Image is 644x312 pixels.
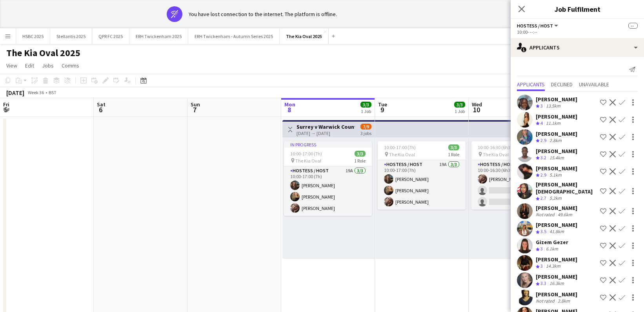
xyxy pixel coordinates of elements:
[540,246,543,252] span: 3
[579,82,609,87] span: Unavailable
[536,273,577,280] div: [PERSON_NAME]
[540,103,543,109] span: 3
[471,160,559,210] app-card-role: Hostess / Host19A1/310:00-16:30 (6h30m)[PERSON_NAME]
[92,29,129,44] button: QPR FC 2025
[540,280,546,286] span: 3.3
[544,263,562,270] div: 14.3km
[280,29,329,44] button: The Kia Oval 2025
[536,130,577,137] div: [PERSON_NAME]
[536,239,568,246] div: Gizem Gezer
[3,101,9,108] span: Fri
[540,137,546,143] span: 2.9
[378,101,387,108] span: Tue
[355,151,366,157] span: 3/3
[283,105,295,114] span: 8
[517,23,559,29] button: Hostess / Host
[284,141,372,148] div: In progress
[97,101,106,108] span: Sat
[536,298,556,304] div: Not rated
[191,101,200,108] span: Sun
[297,123,355,130] h3: Surrey v Warwick County Cricket [DATE]-[DATE]'25
[556,212,574,217] div: 49.6km
[455,108,465,114] div: 1 Job
[6,47,80,59] h1: The Kia Oval 2025
[129,29,188,44] button: ERH Twickenham 2025
[377,105,387,114] span: 9
[511,38,644,57] div: Applicants
[536,148,577,155] div: [PERSON_NAME]
[548,280,566,287] div: 16.3km
[25,62,34,69] span: Edit
[290,151,322,157] span: 10:00-17:00 (7h)
[556,298,571,304] div: 2.8km
[42,62,54,69] span: Jobs
[517,82,545,87] span: Applicants
[536,212,556,217] div: Not rated
[548,228,566,235] div: 41.8km
[548,172,563,179] div: 5.1km
[478,144,518,150] span: 10:00-16:30 (6h30m)
[16,29,50,44] button: HSBC 2025
[284,166,372,216] app-card-role: Hostess / Host19A3/310:00-17:00 (7h)[PERSON_NAME][PERSON_NAME][PERSON_NAME]
[471,141,559,210] app-job-card: 10:00-16:30 (6h30m)1/3 The Kia Oval1 RoleHostess / Host19A1/310:00-16:30 (6h30m)[PERSON_NAME]
[536,165,577,172] div: [PERSON_NAME]
[354,158,366,164] span: 1 Role
[295,158,321,164] span: The Kia Oval
[517,23,553,29] span: Hostess / Host
[540,228,546,234] span: 3.5
[548,155,566,161] div: 15.4km
[189,11,337,18] div: You have lost connection to the internet. The platform is offline.
[297,130,355,136] div: [DATE] → [DATE]
[551,82,573,87] span: Declined
[3,60,20,71] a: View
[26,89,45,95] span: Week 36
[6,89,24,97] div: [DATE]
[472,101,482,108] span: Wed
[284,101,295,108] span: Mon
[39,60,57,71] a: Jobs
[511,4,644,14] h3: Job Fulfilment
[448,151,459,157] span: 1 Role
[536,221,577,228] div: [PERSON_NAME]
[58,60,82,71] a: Comms
[62,62,79,69] span: Comms
[536,291,577,298] div: [PERSON_NAME]
[284,141,372,216] app-job-card: In progress10:00-17:00 (7h)3/3 The Kia Oval1 RoleHostess / Host19A3/310:00-17:00 (7h)[PERSON_NAME...
[448,144,459,150] span: 3/3
[360,102,371,108] span: 3/3
[378,160,466,210] app-card-role: Hostess / Host19A3/310:00-17:00 (7h)[PERSON_NAME][PERSON_NAME][PERSON_NAME]
[360,124,371,130] span: 7/9
[22,60,37,71] a: Edit
[540,172,546,178] span: 2.9
[628,23,638,29] span: --
[540,263,543,269] span: 3
[540,120,543,126] span: 4
[536,181,597,195] div: [PERSON_NAME][DEMOGRAPHIC_DATA]
[536,204,577,212] div: [PERSON_NAME]
[361,108,371,114] div: 1 Job
[454,102,465,108] span: 3/3
[544,103,562,109] div: 13.5km
[96,105,106,114] span: 6
[6,62,17,69] span: View
[540,195,546,201] span: 2.7
[471,105,482,114] span: 10
[536,113,577,120] div: [PERSON_NAME]
[483,151,509,157] span: The Kia Oval
[517,29,638,35] div: 10:00- --:--
[360,130,371,136] div: 3 jobs
[188,29,280,44] button: ERH Twickenham - Autumn Series 2025
[548,195,563,202] div: 5.2km
[2,105,9,114] span: 5
[378,141,466,210] app-job-card: 10:00-17:00 (7h)3/3 The Kia Oval1 RoleHostess / Host19A3/310:00-17:00 (7h)[PERSON_NAME][PERSON_NA...
[50,29,92,44] button: Stellantis 2025
[189,105,200,114] span: 7
[49,89,56,95] div: BST
[548,137,563,144] div: 2.8km
[544,120,562,127] div: 11.1km
[544,246,560,252] div: 6.1km
[536,256,577,263] div: [PERSON_NAME]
